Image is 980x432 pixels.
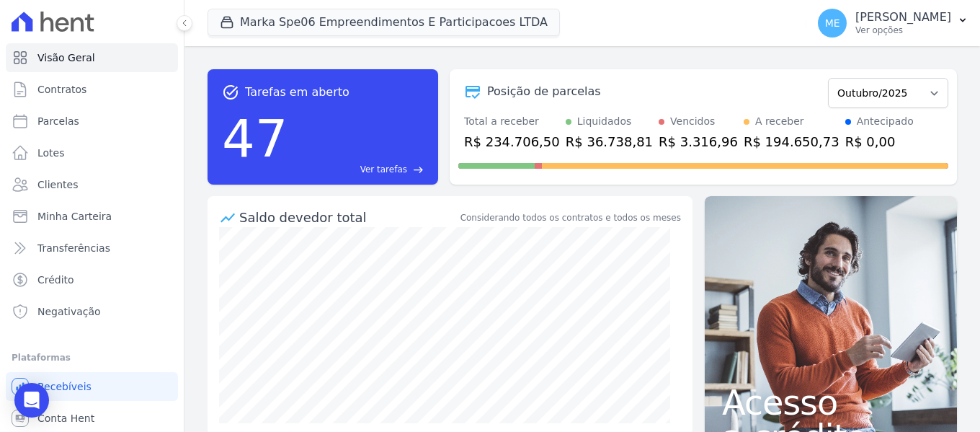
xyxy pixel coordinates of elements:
[37,273,74,287] span: Crédito
[6,297,178,326] a: Negativação
[6,372,178,401] a: Recebíveis
[857,114,914,129] div: Antecipado
[6,202,178,231] a: Minha Carteira
[6,75,178,104] a: Contratos
[37,379,92,394] span: Recebíveis
[6,43,178,72] a: Visão Geral
[208,9,560,36] button: Marka Spe06 Empreendimentos E Participacoes LTDA
[755,114,804,129] div: A receber
[37,50,95,65] span: Visão Geral
[855,25,951,36] p: Ver opções
[239,208,458,227] div: Saldo devedor total
[245,84,349,101] span: Tarefas em aberto
[825,18,840,28] span: ME
[577,114,632,129] div: Liquidados
[6,265,178,294] a: Crédito
[37,304,101,319] span: Negativação
[487,83,601,100] div: Posição de parcelas
[744,132,839,151] div: R$ 194.650,73
[413,164,424,175] span: east
[37,177,78,192] span: Clientes
[37,114,79,128] span: Parcelas
[659,132,738,151] div: R$ 3.316,96
[722,385,940,420] span: Acesso
[12,349,172,366] div: Plataformas
[37,411,94,426] span: Conta Hent
[222,84,239,101] span: task_alt
[806,3,980,43] button: ME [PERSON_NAME] Ver opções
[6,138,178,167] a: Lotes
[464,114,560,129] div: Total a receber
[222,101,288,176] div: 47
[37,241,110,255] span: Transferências
[670,114,715,129] div: Vencidos
[6,107,178,136] a: Parcelas
[855,10,951,25] p: [PERSON_NAME]
[6,234,178,263] a: Transferências
[6,170,178,199] a: Clientes
[294,163,424,176] a: Ver tarefas east
[37,209,112,224] span: Minha Carteira
[464,132,560,151] div: R$ 234.706,50
[460,211,681,224] div: Considerando todos os contratos e todos os meses
[360,163,407,176] span: Ver tarefas
[37,146,65,160] span: Lotes
[14,383,49,418] div: Open Intercom Messenger
[37,82,86,97] span: Contratos
[845,132,914,151] div: R$ 0,00
[566,132,653,151] div: R$ 36.738,81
